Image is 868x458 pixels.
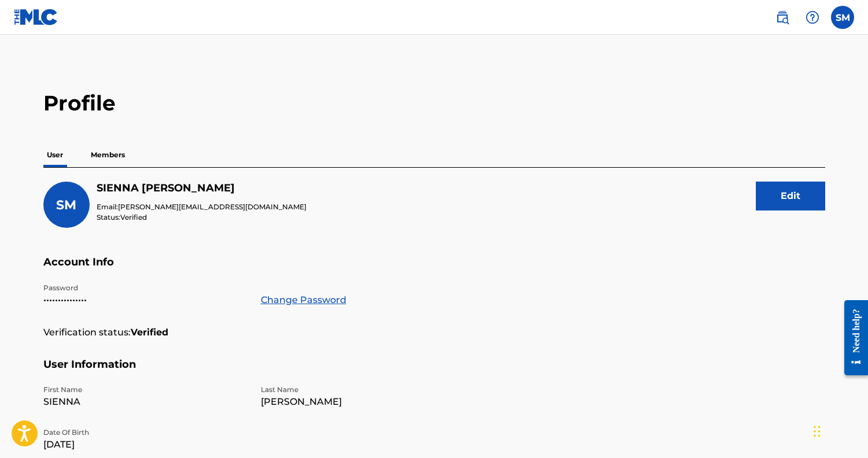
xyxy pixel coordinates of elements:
p: User [43,143,67,167]
p: Members [87,143,128,167]
iframe: Chat Widget [810,402,868,458]
span: Verified [120,213,147,221]
img: help [806,10,819,24]
img: search [775,10,789,24]
p: Password [43,283,247,293]
iframe: Resource Center [836,290,868,385]
p: SIENNA [43,395,247,409]
h5: SIENNA MOREL [97,182,306,195]
button: Edit [756,182,825,210]
a: Public Search [771,6,794,29]
div: User Menu [831,6,854,29]
p: [DATE] [43,438,247,452]
p: Last Name [261,385,464,395]
strong: Verified [131,326,168,339]
p: Date Of Birth [43,427,247,438]
span: SM [56,197,76,213]
span: [PERSON_NAME][EMAIL_ADDRESS][DOMAIN_NAME] [118,202,306,211]
div: Drag [814,414,821,449]
p: Email: [97,202,306,212]
a: Change Password [261,293,346,307]
img: MLC Logo [14,9,58,25]
div: Help [801,6,824,29]
h5: User Information [43,358,825,385]
p: Verification status: [43,326,131,339]
h2: Profile [43,90,825,116]
p: ••••••••••••••• [43,293,247,307]
p: First Name [43,385,247,395]
h5: Account Info [43,256,825,283]
p: Status: [97,212,306,223]
p: [PERSON_NAME] [261,395,464,409]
